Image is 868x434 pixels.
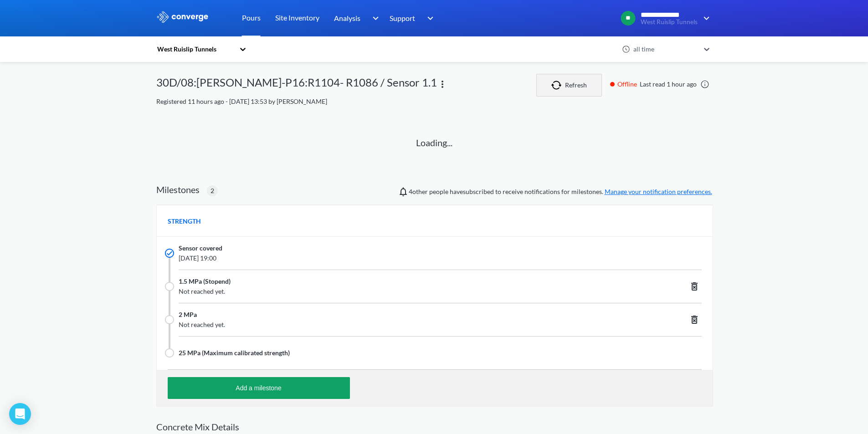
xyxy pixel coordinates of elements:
[617,79,640,89] span: Offline
[156,184,200,195] h2: Milestones
[698,13,712,24] img: downArrow.svg
[437,79,448,90] img: more.svg
[631,44,699,54] div: all time
[416,136,452,150] p: Loading...
[156,421,712,432] h2: Concrete Mix Details
[366,13,381,24] img: downArrow.svg
[9,403,31,425] div: Open Intercom Messenger
[334,12,360,24] span: Analysis
[179,348,290,358] span: 25 MPa (Maximum calibrated strength)
[421,13,436,24] img: downArrow.svg
[156,44,235,54] div: West Ruislip Tunnels
[536,74,602,97] button: Refresh
[156,11,209,23] img: logo_ewhite.svg
[179,276,231,286] span: 1.5 MPa (Stopend)
[179,310,197,320] span: 2 MPa
[211,186,214,196] span: 2
[179,286,591,296] span: Not reached yet.
[398,186,409,197] img: notifications-icon.svg
[156,74,437,97] div: 30D/08:[PERSON_NAME]-P16:R1104- R1086 / Sensor 1.1
[409,188,428,195] span: Lakshan, Justin Elliott, Sudharshan Sivarajah, Thulasiram Baheerathan
[641,19,698,26] span: West Ruislip Tunnels
[179,243,222,253] span: Sensor covered
[409,187,712,197] span: people have subscribed to receive notifications for milestones.
[551,81,565,90] img: icon-refresh.svg
[179,253,591,263] span: [DATE] 19:00
[179,320,591,330] span: Not reached yet.
[605,188,712,195] a: Manage your notification preferences.
[168,377,350,399] button: Add a milestone
[390,12,415,24] span: Support
[622,45,630,53] img: icon-clock.svg
[168,216,201,226] span: STRENGTH
[606,79,712,89] div: Last read 1 hour ago
[156,97,327,105] span: Registered 11 hours ago - [DATE] 13:53 by [PERSON_NAME]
